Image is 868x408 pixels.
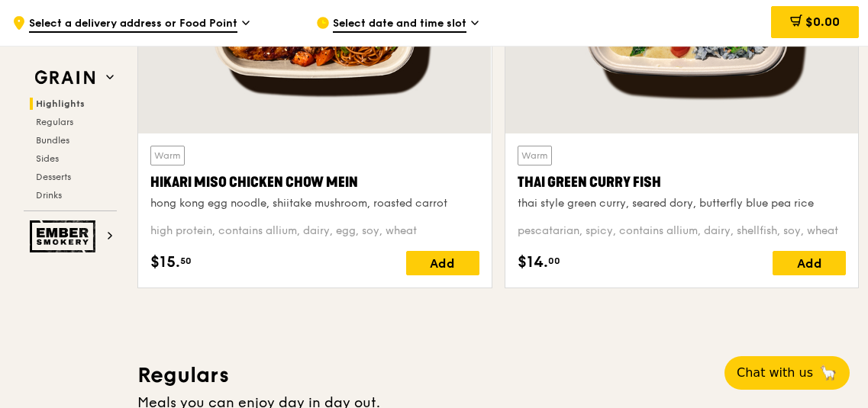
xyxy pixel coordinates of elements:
[819,364,837,382] span: 🦙
[518,146,552,165] div: Warm
[30,64,100,92] img: Grain web logo
[36,135,69,146] span: Bundles
[548,255,560,267] span: 00
[518,196,847,211] div: thai style green curry, seared dory, butterfly blue pea rice
[773,251,846,275] div: Add
[150,251,180,274] span: $15.
[150,172,479,193] div: Hikari Miso Chicken Chow Mein
[30,220,100,252] img: Ember Smokery web logo
[406,251,479,275] div: Add
[36,153,59,164] span: Sides
[36,190,62,201] span: Drinks
[180,255,192,267] span: 50
[518,223,847,239] div: pescatarian, spicy, contains allium, dairy, shellfish, soy, wheat
[737,364,813,382] span: Chat with us
[150,196,479,211] div: hong kong egg noodle, shiitake mushroom, roasted carrot
[36,172,71,182] span: Desserts
[29,16,237,33] span: Select a delivery address or Food Point
[518,172,847,193] div: Thai Green Curry Fish
[137,361,859,389] h3: Regulars
[150,223,479,239] div: high protein, contains allium, dairy, egg, soy, wheat
[724,356,850,390] button: Chat with us🦙
[518,251,548,274] span: $14.
[36,98,85,109] span: Highlights
[150,146,185,165] div: Warm
[36,117,73,127] span: Regulars
[805,14,840,29] span: $0.00
[333,16,466,33] span: Select date and time slot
